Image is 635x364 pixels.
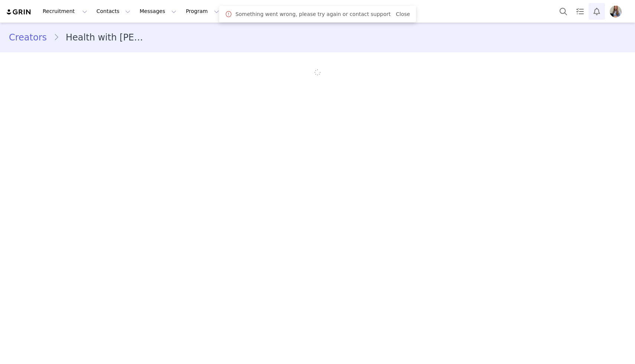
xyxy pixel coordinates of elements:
[396,11,410,17] a: Close
[311,3,354,20] a: Community
[610,6,622,17] img: 92166ddb-5109-4bd2-983a-5e74b1951be6.jpg
[224,3,264,20] button: Content
[555,3,571,20] button: Search
[92,3,135,20] button: Contacts
[6,9,32,16] img: grin logo
[9,31,53,44] a: Creators
[181,3,224,20] button: Program
[265,3,311,20] button: Reporting
[572,3,588,20] a: Tasks
[589,3,605,20] button: Notifications
[135,3,181,20] button: Messages
[235,10,391,18] span: Something went wrong, please try again or contact support
[38,3,92,20] button: Recruitment
[605,6,629,17] button: Profile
